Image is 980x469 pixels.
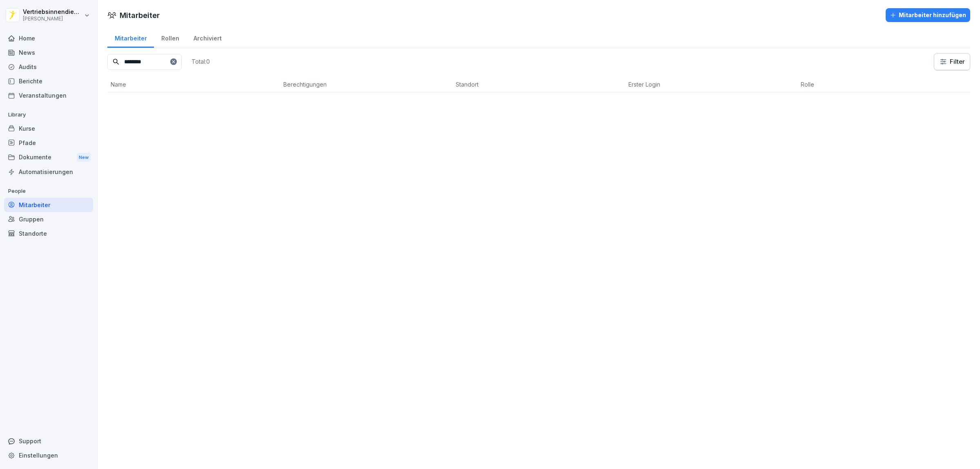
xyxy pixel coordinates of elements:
a: Einstellungen [4,448,93,462]
div: New [77,153,91,162]
div: Mitarbeiter hinzufügen [890,11,966,20]
th: Erster Login [625,77,798,92]
a: Rollen [154,27,186,48]
div: Support [4,434,93,448]
p: People [4,185,93,198]
p: Total: 0 [192,58,210,65]
div: Dokumente [4,150,93,165]
a: Mitarbeiter [107,27,154,48]
a: Veranstaltungen [4,88,93,103]
a: News [4,45,93,60]
a: Audits [4,60,93,74]
a: Automatisierungen [4,165,93,179]
p: Vertriebsinnendienst [23,9,82,16]
p: Library [4,108,93,121]
th: Berechtigungen [280,77,453,92]
a: Standorte [4,226,93,241]
button: Filter [934,54,970,70]
a: Home [4,31,93,45]
th: Standort [452,77,625,92]
a: Mitarbeiter [4,198,93,212]
th: Rolle [797,77,970,92]
a: Berichte [4,74,93,88]
a: Kurse [4,121,93,136]
a: DokumenteNew [4,150,93,165]
p: [PERSON_NAME] [23,16,82,22]
th: Name [107,77,280,92]
button: Mitarbeiter hinzufügen [886,8,970,22]
div: Filter [939,58,965,66]
h1: Mitarbeiter [120,10,160,21]
a: Pfade [4,136,93,150]
a: Gruppen [4,212,93,226]
a: Archiviert [186,27,229,48]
